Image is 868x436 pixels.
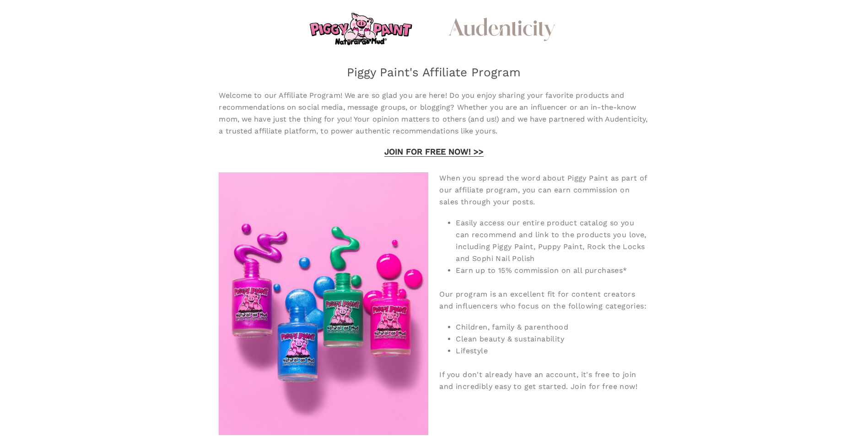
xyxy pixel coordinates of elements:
li: Easily access our entire product catalog so you can recommend and link to the products you love, ... [456,217,649,265]
div: If you don't already have an account, it's free to join and incredibly easy to get started. Join ... [439,369,649,393]
div: Our program is an excellent fit for content creators and influencers who focus on the following c... [439,276,649,312]
a: JOIN FOR FREE NOW! >> [384,147,484,156]
li: Children, family & parenthood [456,321,649,333]
li: Earn up to 15% commission on all purchases* [456,265,649,276]
img: Store Logo [307,11,414,48]
li: Clean beauty & sustainability [456,333,649,345]
li: Lifestyle [456,345,649,357]
p: Piggy Paint's Affiliate Program [80,67,787,78]
img: dpm_1-036.jpg [219,172,428,435]
div: When you spread the word about Piggy Paint as part of our affiliate program, you can earn commiss... [439,172,649,208]
div: Welcome to our Affiliate Program! We are so glad you are here! Do you enjoy sharing your favorite... [219,90,649,137]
